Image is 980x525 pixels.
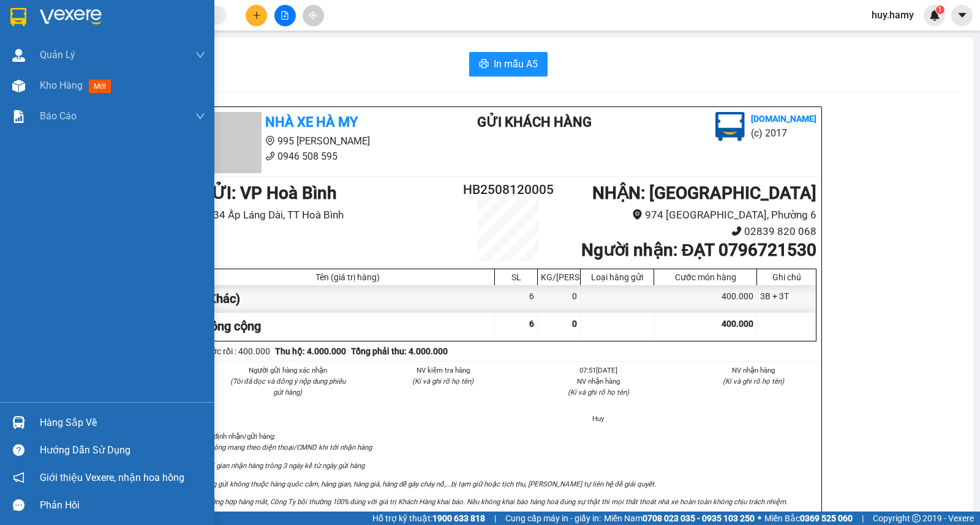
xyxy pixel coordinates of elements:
[12,110,25,123] img: solution-icon
[560,223,816,240] li: 02839 820 068
[757,285,816,313] div: 3B + 3T
[938,6,942,14] span: 1
[951,5,973,26] button: caret-down
[432,513,485,523] strong: 1900 633 818
[89,80,111,93] span: mới
[957,10,968,21] span: caret-down
[275,346,346,356] b: Thu hộ: 4.000.000
[912,514,921,523] span: copyright
[929,10,940,21] img: icon-new-feature
[200,183,337,203] b: GỬI : VP Hoà Bình
[751,125,816,141] li: (c) 2017
[200,497,788,506] i: Trường hợp hàng mất, Công Ty bồi thường 100% đúng với giá trị Khách Hàng khai báo. Nếu không khai...
[494,56,538,72] span: In mẫu A5
[10,8,26,26] img: logo-vxr
[40,496,205,515] div: Phản hồi
[581,240,816,260] b: Người nhận : ĐẠT 0796721530
[498,272,534,282] div: SL
[862,512,864,525] span: |
[200,461,364,470] i: Thời gian nhận hàng tròng 3 ngày kể từ ngày gửi hàng
[40,108,77,124] span: Báo cáo
[862,7,924,23] span: huy.hamy
[715,112,745,141] img: logo.jpg
[568,388,629,397] i: (Kí và ghi rõ họ tên)
[535,365,661,376] li: 07:51[DATE]
[265,151,275,161] span: phone
[691,365,817,376] li: NV nhận hàng
[195,111,205,121] span: down
[584,272,650,282] div: Loại hàng gửi
[200,149,428,164] li: 0946 508 595
[351,346,448,356] b: Tổng phải thu: 4.000.000
[505,512,601,525] span: Cung cấp máy in - giấy in:
[274,5,296,26] button: file-add
[40,414,205,432] div: Hàng sắp về
[40,47,75,62] span: Quản Lý
[200,431,816,525] div: Quy định nhận/gửi hàng :
[12,49,25,62] img: warehouse-icon
[200,443,372,452] i: Vui lòng mang theo điện thoại/CMND khi tới nhận hàng
[225,365,351,376] li: Người gửi hàng xác nhận
[535,413,661,424] li: Huy
[13,472,24,483] span: notification
[230,377,345,397] i: (Tôi đã đọc và đồng ý nộp dung phiếu gửi hàng)
[479,59,489,70] span: printer
[12,80,25,92] img: warehouse-icon
[936,6,944,14] sup: 1
[201,285,495,313] div: (Khác)
[494,512,496,525] span: |
[40,80,83,91] span: Kho hàng
[265,114,358,130] b: Nhà Xe Hà My
[592,183,816,203] b: NHẬN : [GEOGRAPHIC_DATA]
[604,512,755,525] span: Miền Nam
[13,499,24,511] span: message
[195,50,205,60] span: down
[200,133,428,149] li: 995 [PERSON_NAME]
[535,376,661,387] li: NV nhận hàng
[495,285,538,313] div: 6
[469,52,548,76] button: printerIn mẫu A5
[200,207,457,223] li: 34 Ấp Láng Dài, TT Hoà Bình
[529,319,534,329] span: 6
[303,5,324,26] button: aim
[800,513,853,523] strong: 0369 525 060
[12,416,25,429] img: warehouse-icon
[372,512,485,525] span: Hỗ trợ kỹ thuật:
[13,444,24,456] span: question-circle
[731,226,742,236] span: phone
[572,319,577,329] span: 0
[457,180,560,200] h2: HB2508120005
[252,11,261,20] span: plus
[760,272,813,282] div: Ghi chú
[204,272,491,282] div: Tên (giá trị hàng)
[204,319,261,333] span: Tổng cộng
[309,11,317,20] span: aim
[632,209,643,220] span: environment
[538,285,581,313] div: 0
[412,377,473,385] i: (Kí và ghi rõ họ tên)
[643,513,755,523] strong: 0708 023 035 - 0935 103 250
[723,377,784,385] i: (Kí và ghi rõ họ tên)
[751,114,816,124] b: [DOMAIN_NAME]
[380,365,507,376] li: NV kiểm tra hàng
[200,344,270,358] div: Cước rồi : 400.000
[764,512,853,525] span: Miền Bắc
[200,480,656,488] i: Hàng gửi không thuộc hàng quốc cấm, hàng gian, hàng giả, hàng dễ gây cháy nổ,...bị tạm giữ hoặc t...
[40,470,184,485] span: Giới thiệu Vexere, nhận hoa hồng
[758,516,761,521] span: ⚪️
[541,272,577,282] div: KG/[PERSON_NAME]
[657,272,753,282] div: Cước món hàng
[40,441,205,460] div: Hướng dẫn sử dụng
[477,114,592,130] b: Gửi khách hàng
[265,136,275,146] span: environment
[560,207,816,223] li: 974 [GEOGRAPHIC_DATA], Phường 6
[246,5,267,26] button: plus
[281,11,289,20] span: file-add
[722,319,753,329] span: 400.000
[654,285,757,313] div: 400.000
